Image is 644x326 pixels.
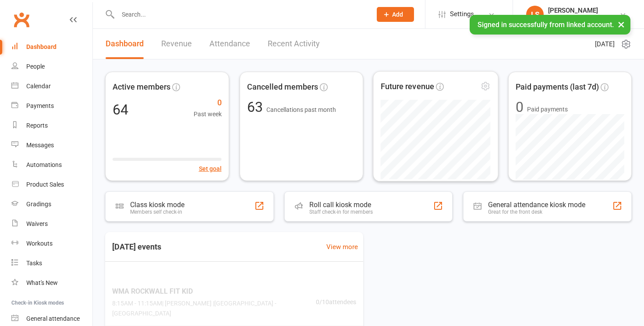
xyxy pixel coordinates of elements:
span: Active members [113,81,170,94]
div: [PERSON_NAME] [548,7,609,14]
span: Cancelled members [247,81,318,94]
span: 8:15AM - 11:15AM | [PERSON_NAME] | [GEOGRAPHIC_DATA] - [GEOGRAPHIC_DATA] [112,298,316,318]
a: View more [326,242,358,252]
div: What's New [26,279,58,286]
span: Past week [194,109,222,119]
a: Reports [11,116,92,135]
span: 0 / 10 attendees [316,297,356,307]
a: Calendar [11,76,92,96]
div: Reports [26,122,48,129]
button: Set goal [199,164,222,173]
div: Tasks [26,260,42,267]
span: Signed in successfully from linked account. [478,21,614,29]
div: Dashboard [26,43,57,50]
div: Members self check-in [130,209,184,215]
div: Staff check-in for members [309,209,373,215]
a: Automations [11,155,92,175]
a: Payments [11,96,92,116]
div: Calendar [26,83,51,90]
div: Workouts [26,240,53,247]
span: 0 [194,97,222,109]
span: Paid payments (last 7d) [516,81,599,94]
button: × [613,15,629,34]
div: Payments [26,102,54,109]
span: Cancellations past month [266,106,336,113]
span: [DATE] [595,39,615,49]
div: Messages [26,142,54,149]
a: Waivers [11,214,92,234]
a: Revenue [161,29,192,59]
a: Attendance [209,29,250,59]
div: General attendance [26,315,80,322]
div: Roll call kiosk mode [309,201,373,209]
div: Lone Star Self Defense [548,14,609,22]
span: 63 [247,99,266,115]
a: Gradings [11,194,92,214]
div: LS [526,6,544,23]
a: Recent Activity [268,29,320,59]
input: Search... [115,8,365,21]
div: Product Sales [26,181,64,188]
span: Add [392,11,403,18]
div: General attendance kiosk mode [488,201,585,209]
div: Waivers [26,220,48,227]
div: Gradings [26,201,51,208]
div: Great for the front desk [488,209,585,215]
a: Product Sales [11,175,92,194]
div: People [26,63,45,70]
span: WMA ROCKWALL FIT KID [112,286,316,297]
div: 64 [113,103,128,117]
span: Settings [450,4,474,24]
a: People [11,57,92,76]
h3: [DATE] events [105,239,168,255]
a: Dashboard [11,37,92,57]
a: What's New [11,273,92,293]
div: Automations [26,161,62,168]
a: Workouts [11,234,92,253]
a: Messages [11,135,92,155]
div: 0 [516,100,524,114]
a: Dashboard [106,29,144,59]
span: Paid payments [527,104,568,114]
a: Tasks [11,253,92,273]
div: Class kiosk mode [130,201,184,209]
a: Clubworx [11,9,32,31]
button: Add [377,7,414,22]
span: Future revenue [381,80,434,93]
